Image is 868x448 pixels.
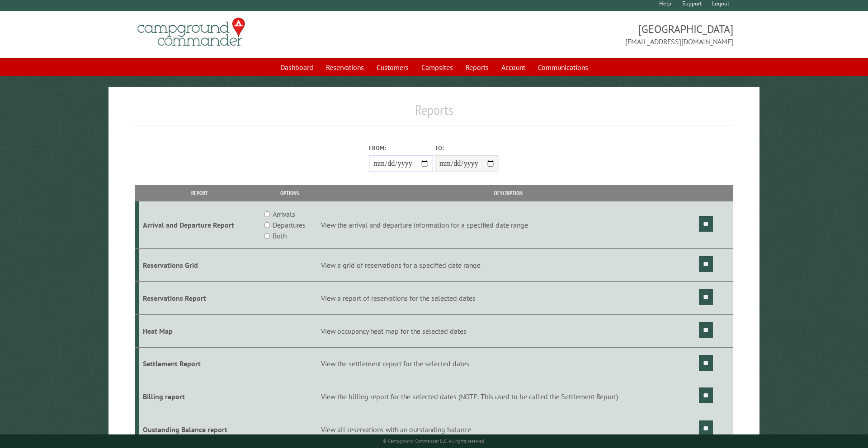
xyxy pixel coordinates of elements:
[496,59,531,76] a: Account
[416,59,458,76] a: Campsites
[260,185,319,201] th: Options
[273,209,295,219] label: Arrivals
[319,380,697,413] td: View the billing report for the selected dates (NOTE: This used to be called the Settlement Report)
[139,380,261,413] td: Billing report
[533,59,594,76] a: Communications
[139,281,261,314] td: Reservations Report
[319,413,697,446] td: View all reservations with an outstanding balance
[273,230,287,241] label: Both
[139,185,261,201] th: Report
[135,101,734,126] h1: Reports
[139,347,261,380] td: Settlement Report
[460,59,494,76] a: Reports
[319,347,697,380] td: View the settlement report for the selected dates
[321,59,369,76] a: Reservations
[319,249,697,282] td: View a grid of reservations for a specified date range
[434,22,733,47] span: [GEOGRAPHIC_DATA] [EMAIL_ADDRESS][DOMAIN_NAME]
[319,185,697,201] th: Description
[383,438,485,444] small: © Campground Commander LLC. All rights reserved.
[369,144,433,152] label: From:
[139,314,261,347] td: Heat Map
[139,249,261,282] td: Reservations Grid
[273,219,306,230] label: Departures
[139,413,261,446] td: Oustanding Balance report
[319,281,697,314] td: View a report of reservations for the selected dates
[275,59,319,76] a: Dashboard
[319,201,697,249] td: View the arrival and departure information for a specified date range
[319,314,697,347] td: View occupancy heat map for the selected dates
[435,144,499,152] label: To:
[139,201,261,249] td: Arrival and Departure Report
[371,59,414,76] a: Customers
[135,14,248,50] img: Campground Commander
